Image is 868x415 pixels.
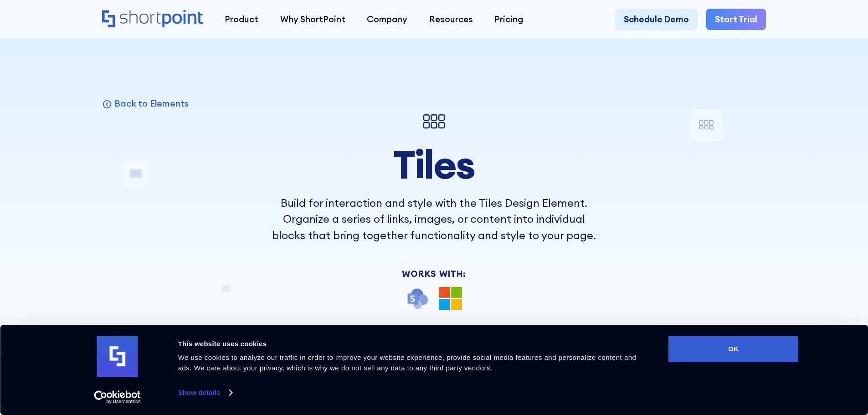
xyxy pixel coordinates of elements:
div: Company [367,13,407,26]
a: Start Trial [706,9,766,31]
a: Resources [418,9,484,31]
p: Back to Elements [114,97,189,109]
div: Pricing [494,13,523,26]
a: Usercentrics Cookiebot - opens in a new window [77,390,157,404]
a: Home [102,10,203,29]
a: Schedule Demo [615,9,698,31]
a: Pricing [484,9,534,31]
div: Works With: [271,270,596,278]
div: This website uses cookies [178,338,648,349]
a: Product [214,9,269,31]
img: logo [97,336,138,377]
a: Why ShortPoint [269,9,356,31]
img: SharePoint icon [406,287,429,310]
span: We use cookies to analyze our traffic in order to improve your website experience, provide social... [178,354,637,372]
a: Back to Elements [102,97,189,109]
button: OK [668,336,799,362]
p: Build for interaction and style with the Tiles Design Element. Organize a series of links, images... [271,195,596,244]
div: Why ShortPoint [280,13,345,26]
div: Resources [429,13,473,26]
img: Microsoft 365 logo [439,287,462,310]
a: Show details [178,386,232,400]
img: Tiles [421,108,447,134]
a: Company [356,9,418,31]
div: Product [225,13,258,26]
h1: Tiles [271,143,596,186]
